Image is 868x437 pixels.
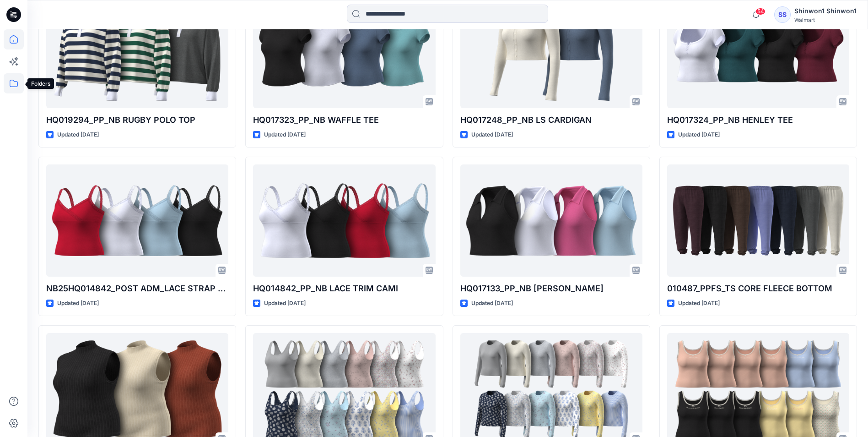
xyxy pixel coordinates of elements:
[460,282,642,295] p: HQ017133_PP_NB [PERSON_NAME]
[253,282,435,295] p: HQ014842_PP_NB LACE TRIM CAMI
[57,130,99,140] p: Updated [DATE]
[667,114,849,126] p: HQ017324_PP_NB HENLEY TEE
[264,130,306,140] p: Updated [DATE]
[253,114,435,126] p: HQ017323_PP_NB WAFFLE TEE
[471,130,513,140] p: Updated [DATE]
[678,130,720,140] p: Updated [DATE]
[253,164,435,277] a: HQ014842_PP_NB LACE TRIM CAMI
[667,164,849,277] a: 010487_PPFS_TS CORE FLEECE BOTTOM
[460,164,642,277] a: HQ017133_PP_NB JOHNNY COLLAR POLO
[755,8,766,15] span: 54
[57,299,99,308] p: Updated [DATE]
[471,299,513,308] p: Updated [DATE]
[794,16,857,23] div: Walmart
[460,114,642,126] p: HQ017248_PP_NB LS CARDIGAN
[264,299,306,308] p: Updated [DATE]
[794,5,857,16] div: Shinwon1 Shinwon1
[667,282,849,295] p: 010487_PPFS_TS CORE FLEECE BOTTOM
[46,282,228,295] p: NB25HQ014842_POST ADM_LACE STRAP CAMI
[774,6,791,23] div: SS
[678,299,720,308] p: Updated [DATE]
[46,114,228,126] p: HQ019294_PP_NB RUGBY POLO TOP
[46,164,228,277] a: NB25HQ014842_POST ADM_LACE STRAP CAMI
